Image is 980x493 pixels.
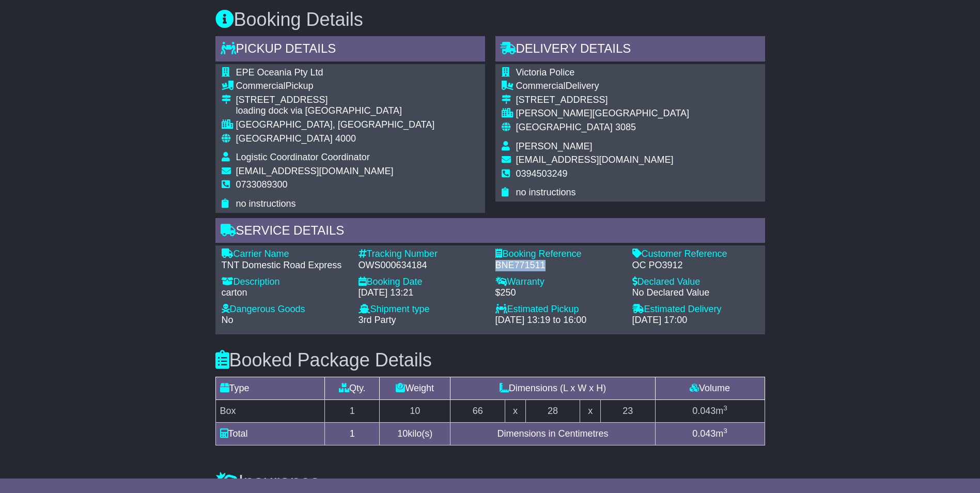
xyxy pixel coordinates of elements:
[222,276,348,288] div: Description
[516,141,593,151] span: [PERSON_NAME]
[397,428,408,439] span: 10
[495,260,622,271] div: BNE771511
[215,399,325,422] td: Box
[222,304,348,315] div: Dangerous Goods
[222,249,348,260] div: Carrier Name
[655,422,765,445] td: m
[615,122,636,132] span: 3085
[215,9,765,30] h3: Booking Details
[236,105,435,117] div: loading dock via [GEOGRAPHIC_DATA]
[600,399,655,422] td: 23
[525,399,580,422] td: 28
[236,133,333,144] span: [GEOGRAPHIC_DATA]
[692,428,715,439] span: 0.043
[692,406,715,416] span: 0.043
[580,399,600,422] td: x
[450,377,655,399] td: Dimensions (L x W x H)
[236,179,288,190] span: 0733089300
[325,399,380,422] td: 1
[632,315,759,326] div: [DATE] 17:00
[495,249,622,260] div: Booking Reference
[215,350,765,371] h3: Booked Package Details
[236,198,296,209] span: no instructions
[495,304,622,315] div: Estimated Pickup
[495,36,765,64] div: Delivery Details
[359,276,485,288] div: Booking Date
[325,377,380,399] td: Qty.
[215,218,765,246] div: Service Details
[516,122,613,132] span: [GEOGRAPHIC_DATA]
[723,404,727,412] sup: 3
[222,287,348,299] div: carton
[495,276,622,288] div: Warranty
[632,260,759,271] div: OC PO3912
[516,108,689,119] div: [PERSON_NAME][GEOGRAPHIC_DATA]
[380,399,450,422] td: 10
[516,155,674,165] span: [EMAIL_ADDRESS][DOMAIN_NAME]
[359,315,396,325] span: 3rd Party
[222,315,234,325] span: No
[215,422,325,445] td: Total
[516,81,566,91] span: Commercial
[505,399,525,422] td: x
[655,399,765,422] td: m
[380,422,450,445] td: kilo(s)
[632,304,759,315] div: Estimated Delivery
[236,152,370,162] span: Logistic Coordinator Coordinator
[516,81,689,92] div: Delivery
[380,377,450,399] td: Weight
[495,287,622,299] div: $250
[215,472,765,492] h3: Insurance
[236,81,435,92] div: Pickup
[236,67,323,78] span: EPE Oceania Pty Ltd
[516,168,568,179] span: 0394503249
[359,287,485,299] div: [DATE] 13:21
[236,166,394,176] span: [EMAIL_ADDRESS][DOMAIN_NAME]
[495,315,622,326] div: [DATE] 13:19 to 16:00
[632,276,759,288] div: Declared Value
[632,287,759,299] div: No Declared Value
[450,422,655,445] td: Dimensions in Centimetres
[215,36,485,64] div: Pickup Details
[723,427,727,435] sup: 3
[516,67,575,78] span: Victoria Police
[359,260,485,271] div: OWS000634184
[632,249,759,260] div: Customer Reference
[359,249,485,260] div: Tracking Number
[516,95,689,106] div: [STREET_ADDRESS]
[655,377,765,399] td: Volume
[222,260,348,271] div: TNT Domestic Road Express
[335,133,356,144] span: 4000
[215,377,325,399] td: Type
[236,81,286,91] span: Commercial
[325,422,380,445] td: 1
[236,95,435,106] div: [STREET_ADDRESS]
[236,119,435,131] div: [GEOGRAPHIC_DATA], [GEOGRAPHIC_DATA]
[516,187,576,197] span: no instructions
[359,304,485,315] div: Shipment type
[450,399,505,422] td: 66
